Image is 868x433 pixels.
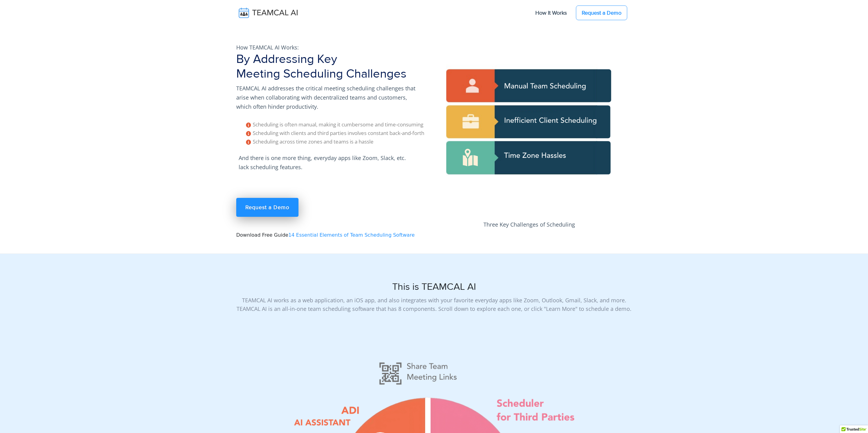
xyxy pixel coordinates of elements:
[236,52,430,81] h1: By Addressing Key Meeting Scheduling Challenges
[236,198,298,217] a: Request a Demo
[236,84,419,111] p: TEAMCAL AI addresses the critical meeting scheduling challenges that arise when collaborating wit...
[288,232,415,238] a: 14 Essential Elements of Team Scheduling Software
[236,281,632,293] h2: This is TEAMCAL AI
[529,6,573,19] a: How It Works
[236,151,419,174] p: And there is one more thing, everyday apps like Zoom, Slack, etc. lack scheduling features.
[576,5,627,20] a: Request a Demo
[438,37,621,220] img: pic
[236,43,419,52] p: How TEAMCAL AI Works:
[236,296,632,313] p: TEAMCAL AI works as a web application, an iOS app, and also integrates with your favorite everyda...
[246,129,430,137] li: Scheduling with clients and third parties involves constant back-and-forth
[246,137,430,146] li: Scheduling across time zones and teams is a hassle
[233,37,434,253] div: Download Free Guide
[246,120,430,129] li: Scheduling is often manual, making it cumbersome and time-consuming
[438,220,621,229] p: Three Key Challenges of Scheduling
